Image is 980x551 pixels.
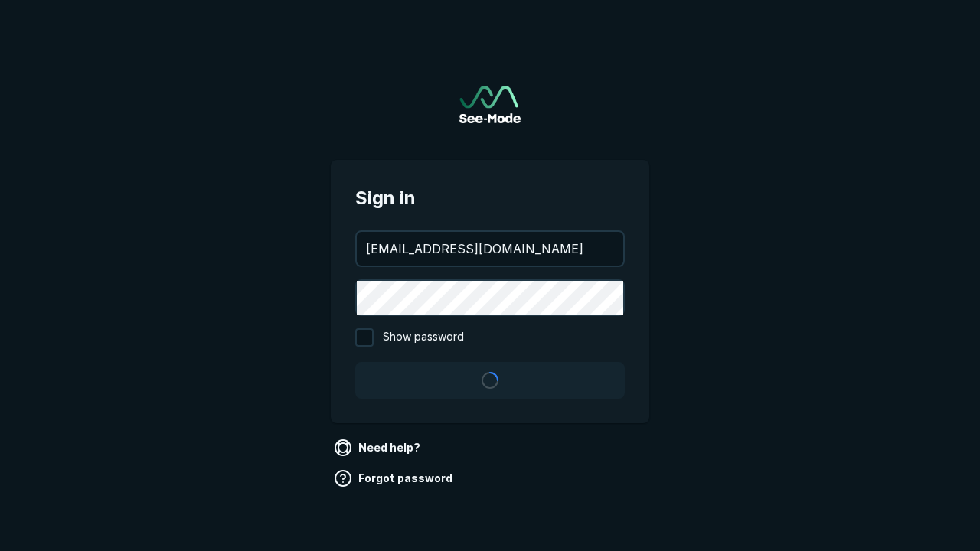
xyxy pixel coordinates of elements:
input: your@email.com [357,232,623,266]
img: See-Mode Logo [459,86,521,123]
a: Go to sign in [459,86,521,123]
a: Forgot password [331,466,459,491]
span: Show password [383,328,464,347]
a: Need help? [331,435,426,460]
span: Sign in [355,184,625,212]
